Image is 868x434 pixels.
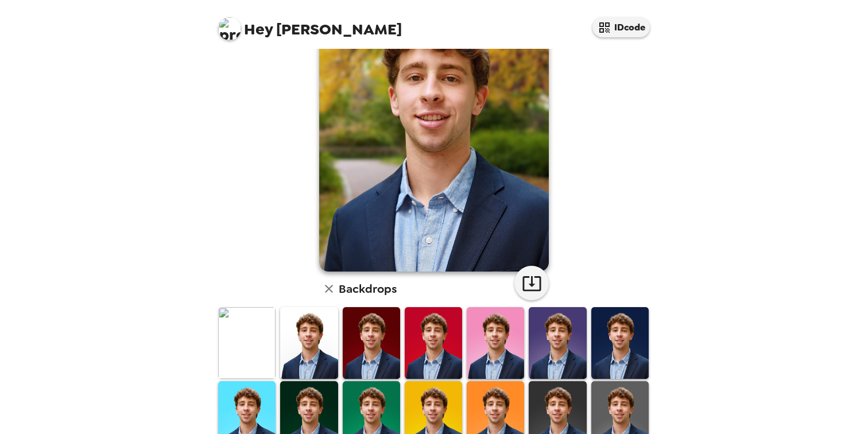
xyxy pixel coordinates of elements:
img: profile pic [218,17,241,40]
span: [PERSON_NAME] [218,11,402,37]
h6: Backdrops [339,280,397,298]
span: Hey [244,19,273,40]
button: IDcode [592,17,650,37]
img: Original [218,307,276,379]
